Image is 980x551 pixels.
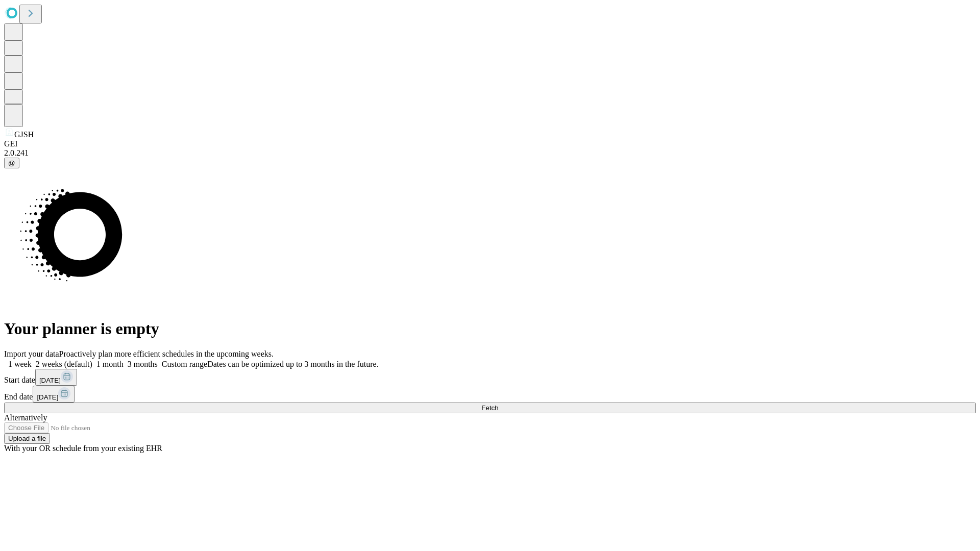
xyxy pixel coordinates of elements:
span: Dates can be optimized up to 3 months in the future. [207,360,378,368]
div: 2.0.241 [4,148,976,158]
span: 1 month [96,360,124,368]
span: GJSH [14,130,34,139]
span: Import your data [4,349,59,358]
button: Fetch [4,403,976,413]
button: [DATE] [35,369,77,386]
span: @ [8,159,15,167]
h1: Your planner is empty [4,319,976,338]
span: Proactively plan more efficient schedules in the upcoming weeks. [59,349,274,358]
span: Custom range [162,360,207,368]
span: Fetch [481,404,498,412]
div: Start date [4,369,976,386]
span: Alternatively [4,413,47,422]
span: [DATE] [39,377,61,384]
div: End date [4,386,976,403]
span: 2 weeks (default) [36,360,92,368]
button: @ [4,158,19,168]
span: 1 week [8,360,32,368]
span: With your OR schedule from your existing EHR [4,444,162,453]
div: GEI [4,139,976,148]
span: [DATE] [37,393,58,401]
button: [DATE] [33,386,75,403]
span: 3 months [128,360,158,368]
button: Upload a file [4,433,50,444]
